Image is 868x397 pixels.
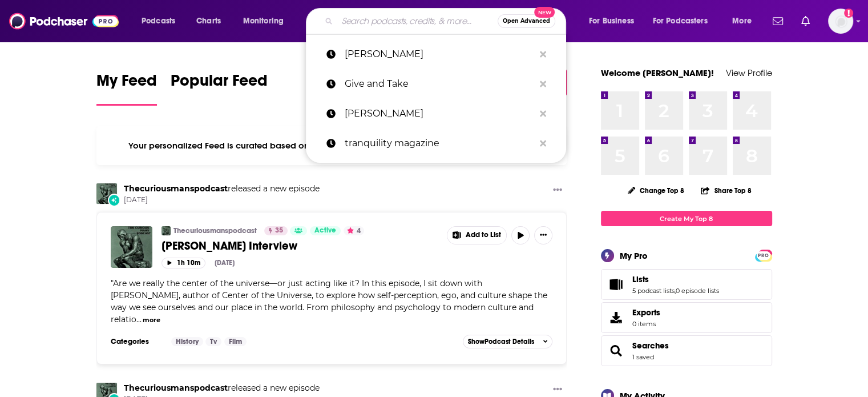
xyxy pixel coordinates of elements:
[828,9,853,34] img: User Profile
[645,12,724,30] button: open menu
[96,126,567,165] div: Your personalized Feed is curated based on the Podcasts, Creators, Users, and Lists that you Follow.
[601,335,772,366] span: Searches
[108,194,120,206] div: New Episode
[136,314,142,324] span: ...
[724,12,766,30] button: open menu
[632,287,675,295] a: 5 podcast lists
[314,225,336,236] span: Active
[601,211,772,226] a: Create My Top 8
[468,338,534,346] span: Show Podcast Details
[111,337,162,346] h3: Categories
[310,226,341,235] a: Active
[498,14,555,28] button: Open AdvancedNew
[605,343,628,359] a: Searches
[828,9,853,34] button: Show profile menu
[142,13,175,29] span: Podcasts
[466,231,501,239] span: Add to List
[162,239,439,253] a: [PERSON_NAME] Interview
[757,251,770,260] span: PRO
[345,69,534,99] p: Give and Take
[601,302,772,333] a: Exports
[534,226,552,244] button: Show More Button
[676,287,719,295] a: 0 episode lists
[447,227,507,244] button: Show More Button
[171,71,268,106] a: Popular Feed
[134,12,190,30] button: open menu
[306,129,566,158] a: tranquility magazine
[581,12,648,30] button: open menu
[96,183,117,204] img: Thecuriousmanspodcast
[96,71,157,97] span: My Feed
[162,258,205,268] button: 1h 10m
[632,353,654,361] a: 1 saved
[632,274,649,284] span: Lists
[605,276,628,292] a: Lists
[605,310,628,326] span: Exports
[828,9,853,34] span: Logged in as jfalkner
[306,39,566,69] a: [PERSON_NAME]
[621,183,692,198] button: Change Top 8
[797,11,814,31] a: Show notifications dropdown
[344,226,364,235] button: 4
[224,337,247,346] a: Film
[345,99,534,129] p: Scott Jones
[632,274,719,284] a: Lists
[632,340,669,351] a: Searches
[601,67,714,78] a: Welcome [PERSON_NAME]!
[9,10,119,32] img: Podchaser - Follow, Share and Rate Podcasts
[601,269,772,300] span: Lists
[548,383,567,397] button: Show More Button
[757,251,770,259] a: PRO
[534,7,555,18] span: New
[111,278,547,324] span: "
[264,226,288,235] a: 35
[844,9,853,18] svg: Add a profile image
[632,307,660,318] span: Exports
[503,18,550,24] span: Open Advanced
[215,259,235,267] div: [DATE]
[124,195,320,205] span: [DATE]
[111,278,547,324] span: Are we really the center of the universe—or just acting like it? In this episode, I sit down with...
[124,183,228,194] a: Thecuriousmanspodcast
[162,239,297,253] span: [PERSON_NAME] Interview
[96,71,157,106] a: My Feed
[345,39,534,69] p: ed mylett
[235,12,298,30] button: open menu
[124,383,228,393] a: Thecuriousmanspodcast
[463,335,553,348] button: ShowPodcast Details
[632,320,660,328] span: 0 items
[726,67,772,78] a: View Profile
[700,179,752,202] button: Share Top 8
[653,13,708,29] span: For Podcasters
[189,12,228,30] a: Charts
[171,71,268,97] span: Popular Feed
[675,287,676,295] span: ,
[275,225,283,236] span: 35
[620,250,648,261] div: My Pro
[306,69,566,99] a: Give and Take
[337,12,498,30] input: Search podcasts, credits, & more...
[196,13,221,29] span: Charts
[768,11,788,31] a: Show notifications dropdown
[111,226,152,268] img: Dr. Sterlin Mosley Interview
[306,99,566,129] a: [PERSON_NAME]
[317,8,577,34] div: Search podcasts, credits, & more...
[243,13,284,29] span: Monitoring
[162,226,171,235] img: Thecuriousmanspodcast
[171,337,203,346] a: History
[732,13,752,29] span: More
[589,13,634,29] span: For Business
[173,226,257,235] a: Thecuriousmanspodcast
[345,129,534,158] p: tranquility magazine
[548,183,567,198] button: Show More Button
[124,183,320,194] h3: released a new episode
[124,383,320,394] h3: released a new episode
[205,337,221,346] a: Tv
[143,315,160,325] button: more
